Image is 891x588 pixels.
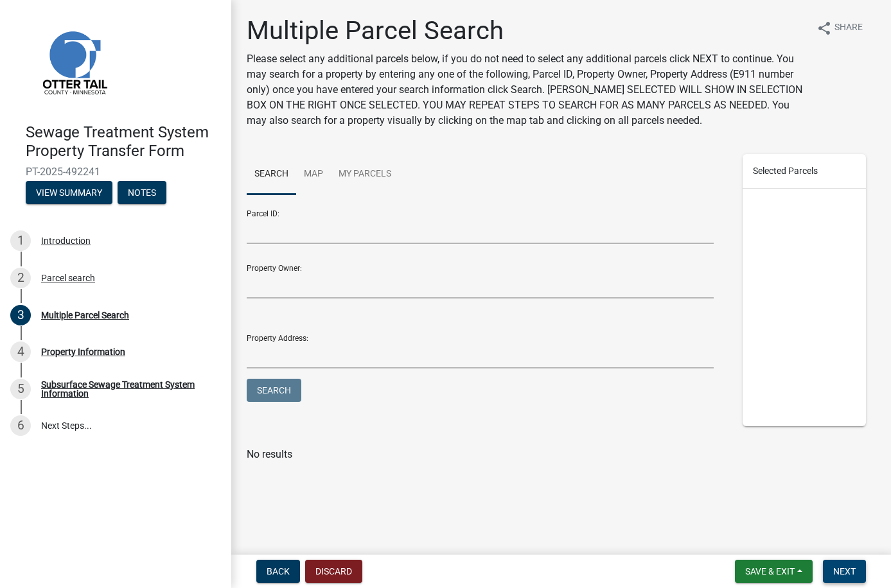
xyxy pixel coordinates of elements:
[10,379,31,399] div: 5
[806,15,873,40] button: shareShare
[26,188,112,198] wm-modal-confirm: Summary
[41,273,95,282] div: Parcel search
[10,415,31,436] div: 6
[247,15,806,46] h1: Multiple Parcel Search
[823,560,866,583] button: Next
[743,154,866,189] div: Selected Parcels
[256,560,300,583] button: Back
[247,154,296,195] a: Search
[10,230,31,251] div: 1
[834,21,863,36] span: Share
[41,236,91,245] div: Introduction
[296,154,331,195] a: Map
[331,154,399,195] a: My Parcels
[26,13,122,110] img: Otter Tail County, Minnesota
[833,566,856,576] span: Next
[26,166,206,178] span: PT-2025-492241
[41,347,125,356] div: Property Information
[26,123,221,160] h4: Sewage Treatment System Property Transfer Form
[10,268,31,288] div: 2
[247,379,301,402] button: Search
[10,305,31,325] div: 3
[816,21,832,36] i: share
[247,51,806,128] p: Please select any additional parcels below, if you do not need to select any additional parcels c...
[247,447,876,462] p: No results
[267,566,290,576] span: Back
[10,342,31,362] div: 4
[305,560,362,583] button: Discard
[735,560,813,583] button: Save & Exit
[118,181,166,204] button: Notes
[26,181,112,204] button: View Summary
[118,188,166,198] wm-modal-confirm: Notes
[41,311,129,320] div: Multiple Parcel Search
[41,380,211,398] div: Subsurface Sewage Treatment System Information
[745,566,795,576] span: Save & Exit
